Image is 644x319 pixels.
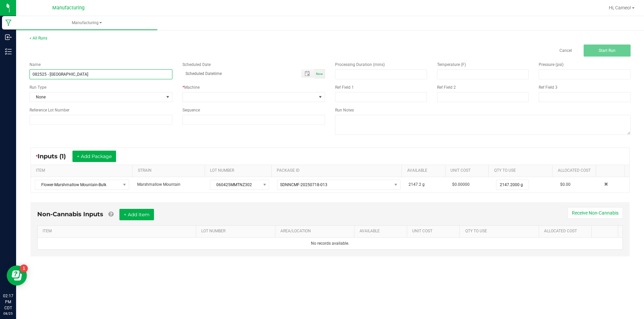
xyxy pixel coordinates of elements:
[30,84,46,90] span: Run Type
[137,182,180,187] span: Marshmallow Mountain
[335,108,354,112] span: Run Notes
[3,293,13,311] p: 02:17 PM CDT
[3,311,13,316] p: 08/25
[335,85,354,90] span: Ref Field 1
[409,182,421,187] span: 2147.2
[558,168,593,173] a: Allocated CostSortable
[437,62,466,67] span: Temperature (F)
[316,72,323,76] span: Now
[539,85,557,90] span: Ref Field 3
[5,19,12,26] inline-svg: Manufacturing
[16,16,157,30] a: Manufacturing
[452,182,470,187] span: $0.00000
[280,182,327,187] span: SDNNCMF-20250718-013
[584,45,631,57] button: Start Run
[35,180,129,190] span: NO DATA FOUND
[544,229,589,234] a: Allocated CostSortable
[568,207,623,219] button: Receive Non-Cannabis
[450,168,486,173] a: Unit CostSortable
[7,265,27,286] iframe: Resource center
[36,168,130,173] a: ITEMSortable
[422,182,425,187] span: g
[20,264,28,272] iframe: Resource center unread badge
[609,5,631,10] span: Hi, Cameo!
[35,180,120,189] span: Flower-Marshmallow Mountain-Bulk
[30,62,41,67] span: Name
[210,180,260,189] span: 060425MMTNZ302
[182,62,211,67] span: Scheduled Date
[210,168,269,173] a: LOT NUMBERSortable
[72,151,116,162] button: + Add Package
[560,182,571,187] span: $0.00
[38,153,72,160] span: Inputs (1)
[108,211,113,218] a: Add Non-Cannabis items that were also consumed in the run (e.g. gloves and packaging); Also add N...
[412,229,457,234] a: Unit CostSortable
[30,36,47,41] a: < All Runs
[182,69,294,78] input: Scheduled Datetime
[599,48,615,53] span: Start Run
[37,211,103,218] span: Non-Cannabis Inputs
[5,48,12,55] inline-svg: Inventory
[5,34,12,41] inline-svg: Inbound
[465,229,536,234] a: QTY TO USESortable
[16,20,157,26] span: Manufacturing
[138,168,202,173] a: STRAINSortable
[494,168,550,173] a: QTY TO USESortable
[30,108,69,112] span: Reference Lot Number
[597,229,615,234] a: Sortable
[437,85,456,90] span: Ref Field 2
[30,92,164,102] span: None
[43,229,193,234] a: ITEMSortable
[182,108,200,112] span: Sequence
[52,5,85,11] span: Manufacturing
[360,229,405,234] a: AVAILABLESortable
[335,62,385,67] span: Processing Duration (mins)
[280,229,352,234] a: AREA/LOCATIONSortable
[601,168,622,173] a: Sortable
[559,48,572,54] a: Cancel
[119,209,154,220] button: + Add Item
[277,168,399,173] a: PACKAGE IDSortable
[38,238,623,249] td: No records available.
[407,168,443,173] a: AVAILABLESortable
[539,62,563,67] span: Pressure (psi)
[201,229,272,234] a: LOT NUMBERSortable
[301,69,314,78] span: Toggle popup
[184,85,200,90] span: Machine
